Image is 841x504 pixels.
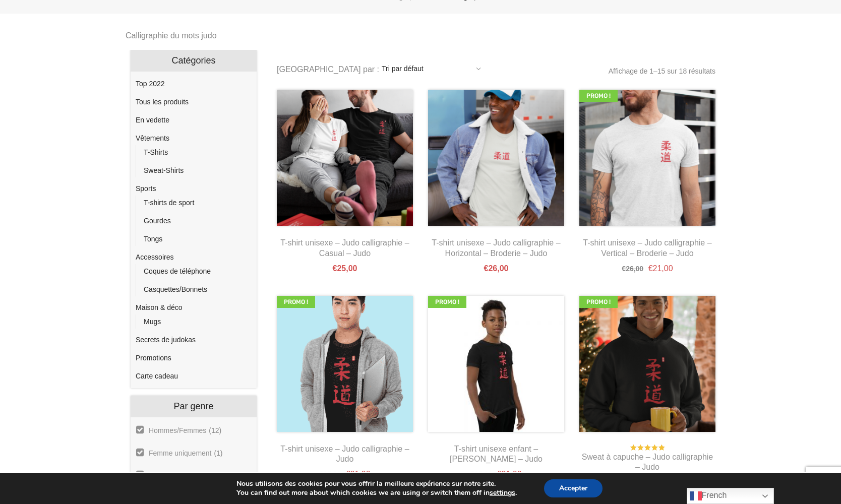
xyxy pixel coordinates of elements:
[579,296,618,308] span: Promo !
[136,80,165,88] a: Top 2022
[579,90,618,102] span: Promo !
[136,98,189,106] a: Tous les produits
[450,445,543,464] a: T-shirt unisexe enfant – [PERSON_NAME] – Judo
[144,217,171,225] a: Gourdes
[648,264,653,273] span: €
[144,318,161,326] a: Mugs
[690,490,702,502] img: fr
[136,471,213,480] a: Homme uniquement
[236,488,517,497] p: You can find out more about which cookies we are using or switch them off in .
[428,296,466,308] span: Promo !
[583,238,711,258] a: T-shirt unisexe – Judo calligraphie – Vertical – Broderie – Judo
[126,29,715,43] p: Calligraphie du mots judo
[319,470,323,478] span: €
[622,265,643,273] bdi: 26,00
[136,253,173,261] a: Accessoires
[582,453,713,472] a: Sweat à capuche – Judo calligraphie – Judo
[144,166,184,174] a: Sweat-Shirts
[136,372,178,380] a: Carte cadeau
[609,65,715,78] p: Affichage de 1–15 sur 18 résultats
[136,449,212,458] a: Femme uniquement
[209,426,221,435] span: (12)
[136,426,207,435] a: Hommes/Femmes
[490,488,515,497] button: settings
[622,265,626,273] span: €
[136,184,156,193] a: Sports
[470,470,492,478] bdi: 25,00
[136,134,169,142] a: Vêtements
[144,235,162,243] a: Tongs
[333,264,337,273] span: €
[136,116,169,124] a: En vedette
[215,471,223,480] span: (1)
[648,264,673,273] bdi: 21,00
[136,354,171,362] a: Promotions
[214,449,222,458] span: (1)
[497,470,502,478] span: €
[484,264,509,273] bdi: 26,00
[333,264,357,273] bdi: 25,00
[136,303,183,311] a: Maison & déco
[171,55,215,66] span: Catégories
[280,238,409,258] a: T-shirt unisexe – Judo calligraphie – Casual – Judo
[144,148,168,156] a: T-Shirts
[630,445,665,452] div: Note 5.00 sur 5
[687,488,774,504] a: French
[277,62,379,77] span: [GEOGRAPHIC_DATA] par :
[144,267,211,275] a: Coques de téléphone
[497,470,522,478] bdi: 21,00
[280,445,409,464] a: T-shirt unisexe – Judo calligraphie – Judo
[630,445,665,466] span: Note sur 5
[173,401,213,411] span: Par genre
[277,296,315,308] span: Promo !
[144,285,207,293] a: Casquettes/Bonnets
[484,264,489,273] span: €
[346,470,371,478] bdi: 21,00
[432,238,560,258] a: T-shirt unisexe – Judo calligraphie – Horizontal – Broderie – Judo
[346,470,350,478] span: €
[544,479,603,497] button: Accepter
[136,336,196,344] a: Secrets de judokas
[144,199,194,207] a: T-shirts de sport
[470,470,474,478] span: €
[236,479,517,488] p: Nous utilisons des cookies pour vous offrir la meilleure expérience sur notre site.
[319,470,341,478] bdi: 25,00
